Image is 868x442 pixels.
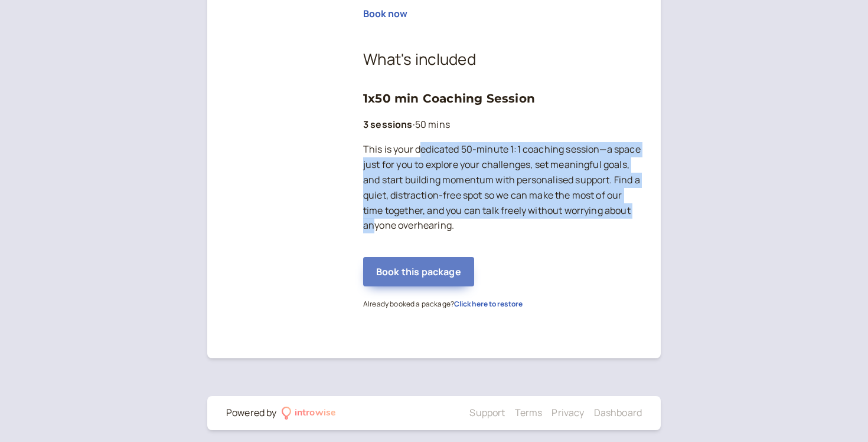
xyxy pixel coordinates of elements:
[363,118,413,131] b: 3 sessions
[363,142,642,233] p: This is your dedicated 50-minute 1:1 coaching session—a space just for you to explore your challe...
[413,118,415,131] span: ·
[454,300,523,308] button: Click here to restore
[363,257,474,286] button: Book this package
[363,48,642,71] h2: What's included
[363,117,642,133] p: 50 mins
[363,8,407,19] button: Book now
[594,406,642,419] a: Dashboard
[363,89,642,108] h3: 1x50 min Coaching Session
[515,406,543,419] a: Terms
[363,299,523,309] small: Already booked a package?
[469,406,505,419] a: Support
[282,405,337,421] a: introwise
[552,406,584,419] a: Privacy
[226,405,277,421] div: Powered by
[295,405,336,421] div: introwise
